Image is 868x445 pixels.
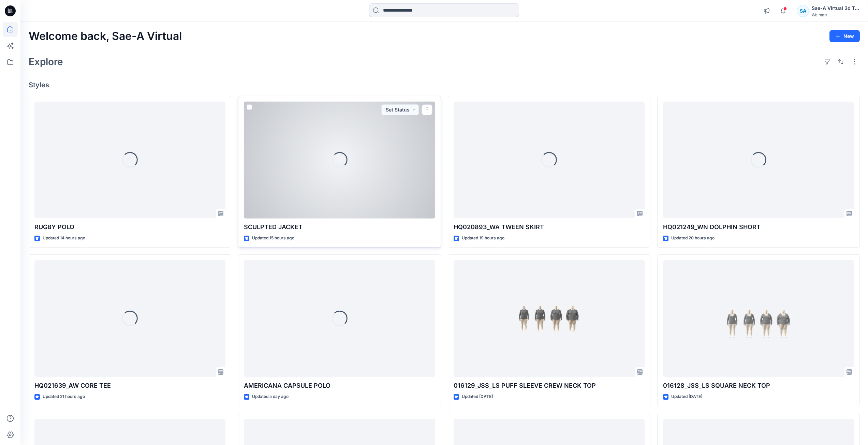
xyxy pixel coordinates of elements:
h4: Styles [29,81,860,89]
p: RUGBY POLO [34,222,225,232]
p: Updated 19 hours ago [462,235,504,242]
div: SA [797,5,809,17]
p: Updated 14 hours ago [43,235,85,242]
div: Sae-A Virtual 3d Team [812,4,859,12]
p: Updated [DATE] [671,393,702,400]
p: HQ020893_WA TWEEN SKIRT [454,222,645,232]
p: 016129_JSS_LS PUFF SLEEVE CREW NECK TOP [454,381,645,390]
h2: Welcome back, Sae-A Virtual [29,30,182,43]
a: 016128_JSS_LS SQUARE NECK TOP [663,260,854,377]
p: Updated [DATE] [462,393,493,400]
a: 016129_JSS_LS PUFF SLEEVE CREW NECK TOP [454,260,645,377]
p: Updated a day ago [252,393,289,400]
p: SCULPTED JACKET [244,222,435,232]
p: Updated 21 hours ago [43,393,85,400]
p: Updated 15 hours ago [252,235,294,242]
button: New [829,30,860,42]
p: HQ021249_WN DOLPHIN SHORT [663,222,854,232]
p: 016128_JSS_LS SQUARE NECK TOP [663,381,854,390]
h2: Explore [29,56,63,67]
p: Updated 20 hours ago [671,235,715,242]
p: HQ021639_AW CORE TEE [34,381,225,390]
p: AMERICANA CAPSULE POLO [244,381,435,390]
div: Walmart [812,12,859,17]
